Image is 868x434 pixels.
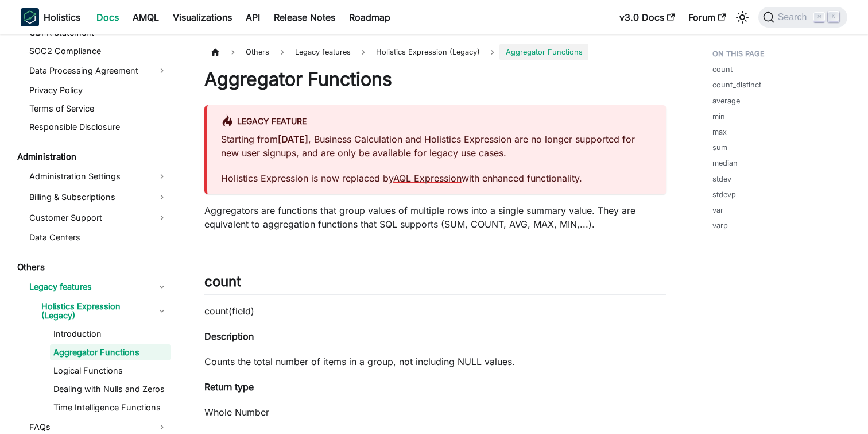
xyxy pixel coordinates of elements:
a: median [712,158,738,168]
a: Dealing with Nulls and Zeros [50,381,171,397]
a: stdev [712,174,731,185]
a: HolisticsHolistics [21,8,80,26]
strong: [DATE] [278,133,308,145]
a: average [712,95,740,106]
a: var [712,205,723,216]
a: AMQL [126,8,166,26]
p: Holistics Expression is now replaced by with enhanced functionality. [221,171,653,185]
a: Holistics Expression (Legacy) [38,298,171,324]
a: max [712,126,727,137]
a: AQL Expression [393,172,462,184]
strong: Return type [204,381,254,393]
h2: count [204,273,666,295]
a: stdevp [712,189,736,200]
a: Others [14,259,171,275]
button: Switch between dark and light mode (currently light mode) [733,8,751,26]
a: SOC2 Compliance [26,43,171,59]
a: Logical Functions [50,363,171,379]
a: Privacy Policy [26,82,171,98]
a: Home page [204,44,226,60]
a: Responsible Disclosure [26,119,171,135]
span: Others [240,44,275,60]
h1: Aggregator Functions [204,68,666,91]
span: Holistics Expression (Legacy) [370,44,486,60]
a: Time Intelligence Functions [50,400,171,416]
a: Customer Support [26,209,171,227]
a: Data Centers [26,229,171,245]
b: Holistics [44,10,80,24]
a: varp [712,220,728,231]
a: Data Processing Agreement [26,62,171,80]
kbd: ⌘ [813,12,825,22]
a: Administration [14,149,171,165]
span: Legacy features [289,44,356,60]
nav: Breadcrumbs [204,44,666,60]
a: v3.0 Docs [613,8,681,26]
img: Holistics [21,8,39,26]
div: Legacy Feature [221,114,653,129]
a: sum [712,142,727,153]
a: Forum [681,8,733,26]
kbd: K [828,11,839,22]
a: Administration Settings [26,167,171,186]
a: API [239,8,267,26]
span: Aggregator Functions [499,44,588,60]
p: Whole Number [204,405,666,419]
p: Counts the total number of items in a group, not including NULL values. [204,355,666,368]
span: Search [774,12,814,22]
button: Search (Command+K) [758,7,847,28]
a: Release Notes [267,8,342,26]
p: Aggregators are functions that group values of multiple rows into a single summary value. They ar... [204,203,666,231]
nav: Docs sidebar [9,34,181,434]
a: count_distinct [712,79,761,90]
a: Introduction [50,326,171,342]
a: Roadmap [342,8,397,26]
a: min [712,111,725,122]
strong: Description [204,331,254,342]
a: Docs [90,8,126,26]
p: Starting from , Business Calculation and Holistics Expression are no longer supported for new use... [221,132,653,160]
p: count(field) [204,304,666,318]
a: Terms of Service [26,101,171,117]
a: Aggregator Functions [50,344,171,360]
a: Visualizations [166,8,239,26]
a: Legacy features [26,278,171,296]
a: Billing & Subscriptions [26,188,171,206]
a: count [712,64,733,75]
